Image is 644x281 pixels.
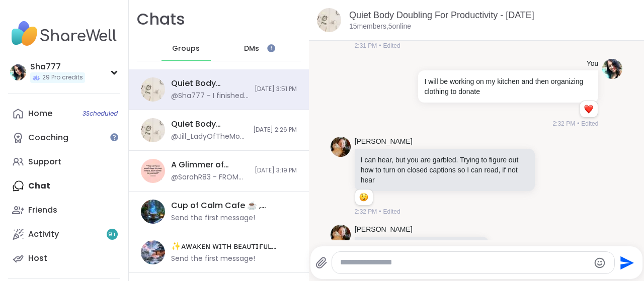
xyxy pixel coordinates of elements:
div: Host [28,253,47,264]
span: Edited [383,207,400,216]
div: @SarahR83 - FROM SHAREWELL: Hi all - we’re aware of the tech issues happening right now. The prob... [171,172,249,182]
div: Coaching [28,132,68,143]
a: Host [8,246,120,270]
span: DMs [244,44,259,54]
img: ShareWell Nav Logo [8,16,120,51]
img: Quiet Body Doubling For Productivity - Thursday, Sep 11 [317,8,341,32]
div: Cup of Calm Cafe ☕️ , [DATE] [171,200,291,211]
span: [DATE] 3:51 PM [255,85,297,93]
span: • [379,207,381,216]
a: [PERSON_NAME] [355,137,413,147]
span: Edited [383,41,400,50]
div: Home [28,108,52,119]
img: ✨ᴀᴡᴀᴋᴇɴ ᴡɪᴛʜ ʙᴇᴀᴜᴛɪғᴜʟ sᴏᴜʟs✨, Sep 12 [141,240,165,264]
textarea: Type your message [340,257,589,268]
a: [PERSON_NAME] [355,225,413,235]
div: Friends [28,205,57,216]
span: 2:32 PM [355,207,377,216]
img: Quiet Body Doubling For Productivity - Thursday, Sep 11 [141,77,165,102]
p: I can hear, but you are garbled. Trying to figure out how to turn on closed captions so I can rea... [361,155,529,185]
iframe: Spotlight [110,133,118,141]
div: Quiet Body Doubling For Productivity - [DATE] [171,119,247,130]
img: https://sharewell-space-live.sfo3.digitaloceanspaces.com/user-generated/2b4fa20f-2a21-4975-8c80-8... [602,59,622,79]
a: Activity9+ [8,222,120,246]
a: Support [8,150,120,174]
button: Emoji picker [594,257,606,269]
div: @Sha777 - I finished in the kitchen, but I thought a meditation break would be a good idea. Thank... [171,91,249,101]
button: Reactions: love [583,105,594,113]
div: A Glimmer of Hope, [DATE] [171,159,249,170]
img: Cup of Calm Cafe ☕️ , Sep 12 [141,200,165,224]
iframe: Spotlight [267,44,275,52]
div: Reaction list [580,101,598,117]
a: Home3Scheduled [8,102,120,126]
img: A Glimmer of Hope, Sep 08 [141,159,165,183]
div: ✨ᴀᴡᴀᴋᴇɴ ᴡɪᴛʜ ʙᴇᴀᴜᴛɪғᴜʟ sᴏᴜʟs✨, [DATE] [171,241,291,252]
div: Quiet Body Doubling For Productivity - [DATE] [171,78,249,89]
a: Coaching [8,126,120,150]
div: Sha777 [30,61,85,72]
h4: You [587,59,599,69]
span: 29 Pro credits [42,73,83,82]
img: https://sharewell-space-live.sfo3.digitaloceanspaces.com/user-generated/0036a520-c96e-4894-8f0e-e... [331,225,351,245]
span: [DATE] 2:26 PM [253,126,297,134]
span: Edited [581,119,598,128]
h1: Chats [137,8,185,31]
span: [DATE] 3:19 PM [255,166,297,175]
div: @Jill_LadyOfTheMountain - I ran some errands, ate lunch and worked on some odds and ends... i hav... [171,132,247,142]
span: • [379,41,381,50]
span: 9 + [108,230,117,239]
button: Reactions: wow [358,194,369,202]
span: Groups [172,44,200,54]
a: Quiet Body Doubling For Productivity - [DATE] [349,10,534,20]
span: 2:32 PM [552,119,575,128]
div: Send the first message! [171,254,255,264]
span: • [577,119,579,128]
img: https://sharewell-space-live.sfo3.digitaloceanspaces.com/user-generated/0036a520-c96e-4894-8f0e-e... [331,137,351,157]
div: Activity [28,229,59,240]
a: Friends [8,198,120,222]
p: I will be working on my kitchen and then organizing clothing to donate [424,76,592,97]
img: Quiet Body Doubling For Productivity - Thursday, Sep 11 [141,118,165,142]
button: Send [615,251,637,274]
div: Support [28,156,61,167]
span: 2:31 PM [355,41,377,50]
span: 3 Scheduled [83,110,118,118]
div: Reaction list [355,190,373,206]
img: Sha777 [10,64,26,80]
p: 15 members, 5 online [349,22,411,32]
div: Send the first message! [171,213,255,223]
